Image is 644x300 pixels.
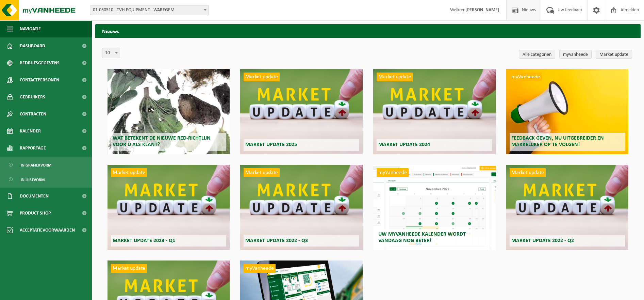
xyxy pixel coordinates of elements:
[20,140,46,157] span: Rapportage
[244,264,276,273] span: myVanheede
[506,69,628,154] a: myVanheede Feedback geven, nu uitgebreider en makkelijker op te volgen!
[506,165,628,250] a: Market update Market update 2022 - Q2
[2,158,90,171] a: In grafiekvorm
[90,5,209,15] span: 01-050510 - TVH EQUIPMENT - WAREGEM
[519,50,555,59] a: Alle categoriën
[240,165,362,250] a: Market update Market update 2022 - Q3
[113,136,211,147] span: Wat betekent de nieuwe RED-richtlijn voor u als klant?
[111,264,147,273] span: Market update
[108,69,230,154] a: Wat betekent de nieuwe RED-richtlijn voor u als klant?
[511,136,604,147] span: Feedback geven, nu uitgebreider en makkelijker op te volgen!
[244,73,280,81] span: Market update
[21,159,51,172] span: In grafiekvorm
[559,50,592,59] a: myVanheede
[20,123,41,140] span: Kalender
[378,232,466,243] span: Uw myVanheede kalender wordt vandaag nog beter!
[245,142,297,147] span: Market update 2025
[113,238,175,243] span: Market update 2023 - Q1
[20,89,45,106] span: Gebruikers
[510,73,542,81] span: myVanheede
[465,7,499,13] strong: [PERSON_NAME]
[2,173,90,186] a: In lijstvorm
[21,173,45,186] span: In lijstvorm
[510,168,546,177] span: Market update
[108,165,230,250] a: Market update Market update 2023 - Q1
[377,73,413,81] span: Market update
[20,20,41,37] span: Navigatie
[245,238,308,243] span: Market update 2022 - Q3
[102,48,120,58] span: 10
[596,50,632,59] a: Market update
[244,168,280,177] span: Market update
[373,165,495,250] a: myVanheede Uw myVanheede kalender wordt vandaag nog beter!
[20,188,49,205] span: Documenten
[20,72,59,89] span: Contactpersonen
[20,205,51,222] span: Product Shop
[20,106,46,123] span: Contracten
[20,222,75,239] span: Acceptatievoorwaarden
[378,142,430,147] span: Market update 2024
[373,69,495,154] a: Market update Market update 2024
[377,168,409,177] span: myVanheede
[111,168,147,177] span: Market update
[20,37,45,54] span: Dashboard
[240,69,362,154] a: Market update Market update 2025
[102,48,120,58] span: 10
[511,238,574,243] span: Market update 2022 - Q2
[20,54,60,72] span: Bedrijfsgegevens
[90,5,209,15] span: 01-050510 - TVH EQUIPMENT - WAREGEM
[95,24,641,37] h2: Nieuws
